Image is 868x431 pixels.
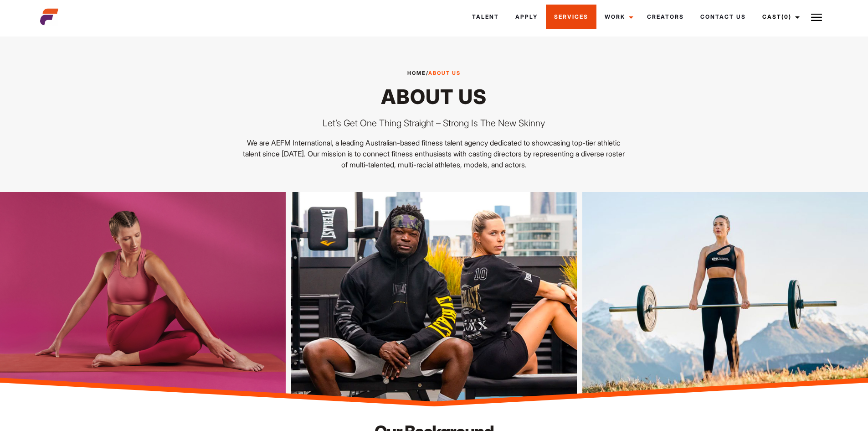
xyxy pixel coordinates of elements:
a: Cast(0) [754,5,805,29]
p: Let’s Get One Thing Straight – Strong Is The New Skinny [240,116,628,130]
strong: About Us [428,70,461,76]
a: Creators [639,5,692,29]
a: Apply [507,5,546,29]
img: cropped-aefm-brand-fav-22-square.png [40,8,58,26]
a: Home [407,70,426,76]
span: / [407,69,461,77]
img: Burger icon [811,12,822,23]
h1: About us [240,84,628,109]
a: Services [546,5,596,29]
span: (0) [781,13,791,20]
p: We are AEFM International, a leading Australian-based fitness talent agency dedicated to showcasi... [240,137,628,170]
a: Contact Us [692,5,754,29]
a: Work [596,5,639,29]
a: Talent [464,5,507,29]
